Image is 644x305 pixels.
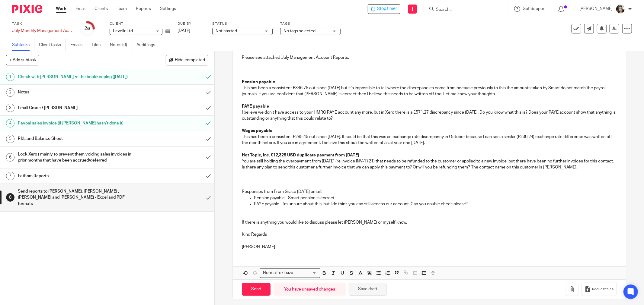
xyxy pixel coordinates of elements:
p: Responses from From Grace [DATE] email: [242,189,617,195]
p: This has been a consistent £285.45 out since [DATE]. It could be that this was an exchange rate d... [242,134,617,146]
h1: Check with [PERSON_NAME] re the bookkeeping ([DATE]) [18,72,137,81]
div: Levellr Ltd - July Monthly Management Accounts - Levellr [368,4,400,14]
h1: P&L and Balance Sheet [18,134,137,143]
div: 1 [6,73,14,81]
div: 3 [6,104,14,112]
h1: Fathom Reports [18,171,137,181]
a: Clients [95,6,108,12]
strong: Pension payable [242,80,275,84]
div: 2 [84,25,90,32]
a: Team [117,6,127,12]
button: Request files [582,283,617,296]
p: You are still holding the overpayment from [DATE] (re invoice INV-1721) that needs to be refunded... [242,158,617,171]
span: Get Support [523,7,546,11]
h1: Email Grace / [PERSON_NAME] [18,103,137,112]
a: Files [92,39,105,51]
img: barbara-raine-.jpg [616,4,625,14]
strong: Wages payable [242,129,272,133]
span: Levellr Ltd [113,29,133,33]
div: 7 [6,172,14,180]
h1: Notes [18,88,137,97]
span: Request files [592,287,614,292]
h1: Paypal sales invoice (if [PERSON_NAME] hasn't done it) [18,119,137,128]
span: No tags selected [284,29,316,33]
span: Stop timer [377,6,397,12]
small: /8 [87,27,90,30]
span: Not started [216,29,237,33]
span: Normal text size [261,270,294,276]
input: Search [435,7,490,13]
div: 4 [6,119,14,127]
h1: Lock Xero ( mainly to prevent them voiding sales invoices in prior months that have been accrued/... [18,150,137,165]
p: [PERSON_NAME] [579,6,613,12]
input: Search for option [295,270,317,276]
p: If there is anything you would like to discuss please let [PERSON_NAME] or myself know. [242,219,617,225]
input: Send [242,283,271,296]
label: Tags [280,21,341,26]
a: Settings [160,6,176,12]
p: Pension payable - Smart pension is correct [254,195,617,201]
a: Client tasks [39,39,66,51]
p: PAYE payable - I'm unsure about this, but I do think you can still access our account. Can you do... [254,201,617,207]
a: Notes (0) [110,39,132,51]
a: Email [75,6,85,12]
strong: PAYE payable [242,104,269,108]
div: Search for option [260,268,320,278]
label: Task [12,21,72,26]
p: Please see attached July Management Account Reports. [242,55,617,61]
label: Status [212,21,273,26]
label: Due by [178,21,205,26]
strong: Hot Topic, Inc. €12,325 USD duplicate payment from [DATE] [242,153,359,157]
div: You have unsaved changes [274,283,346,296]
a: Work [56,6,66,12]
a: Subtasks [12,39,34,51]
h1: Send reports to [PERSON_NAME], [PERSON_NAME] , [PERSON_NAME] and [PERSON_NAME] - Excel and PDF fo... [18,187,137,208]
p: Kind Regards [242,231,617,237]
div: 8 [6,193,14,202]
div: 5 [6,135,14,143]
label: Client [110,21,170,26]
a: Reports [136,6,151,12]
p: I believe we don’t have access to your HMRC PAYE account any more, but in Xero there is a £571.27... [242,109,617,122]
div: 2 [6,88,14,97]
p: [PERSON_NAME] [242,244,617,250]
span: Hide completed [175,58,205,63]
a: Audit logs [136,39,160,51]
button: Save draft [349,283,387,296]
button: Hide completed [166,55,208,65]
img: Pixie [12,5,42,13]
span: [DATE] [178,29,190,33]
a: Emails [70,39,87,51]
div: 6 [6,153,14,162]
p: This has been a consistent £346.75 out since [DATE] but it’s impossible to tell where the discrep... [242,85,617,97]
button: + Add subtask [6,55,39,65]
div: July Monthly Management Accounts - Levellr [12,28,72,34]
